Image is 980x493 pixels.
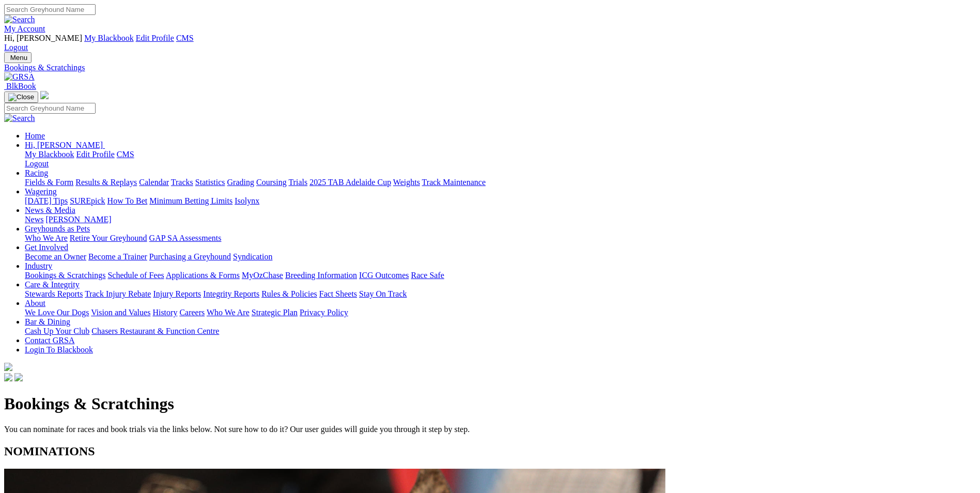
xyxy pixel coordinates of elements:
[309,178,391,187] a: 2025 TAB Adelaide Cup
[227,178,254,187] a: Grading
[25,150,976,168] div: Hi, [PERSON_NAME]
[25,141,103,149] span: Hi, [PERSON_NAME]
[4,103,96,114] input: Search
[233,252,272,261] a: Syndication
[179,308,205,317] a: Careers
[91,327,219,335] a: Chasers Restaurant & Function Centre
[4,34,976,52] div: My Account
[166,271,240,280] a: Applications & Forms
[300,308,348,317] a: Privacy Policy
[4,15,35,24] img: Search
[4,373,12,381] img: facebook.svg
[25,215,976,224] div: News & Media
[84,34,134,42] a: My Blackbook
[25,178,976,187] div: Racing
[25,308,976,317] div: About
[25,280,80,289] a: Care & Integrity
[203,289,259,298] a: Integrity Reports
[25,178,73,187] a: Fields & Form
[171,178,193,187] a: Tracks
[25,243,68,252] a: Get Involved
[25,299,45,307] a: About
[4,63,976,72] a: Bookings & Scratchings
[195,178,225,187] a: Statistics
[235,196,259,205] a: Isolynx
[85,289,151,298] a: Track Injury Rebate
[25,289,83,298] a: Stewards Reports
[4,34,82,42] span: Hi, [PERSON_NAME]
[88,252,147,261] a: Become a Trainer
[25,187,57,196] a: Wagering
[4,91,38,103] button: Toggle navigation
[70,196,105,205] a: SUREpick
[40,91,49,99] img: logo-grsa-white.png
[25,141,105,149] a: Hi, [PERSON_NAME]
[136,34,174,42] a: Edit Profile
[242,271,283,280] a: MyOzChase
[25,336,74,345] a: Contact GRSA
[4,72,35,82] img: GRSA
[25,150,74,159] a: My Blackbook
[285,271,357,280] a: Breeding Information
[256,178,287,187] a: Coursing
[149,252,231,261] a: Purchasing a Greyhound
[4,52,32,63] button: Toggle navigation
[359,289,407,298] a: Stay On Track
[359,271,409,280] a: ICG Outcomes
[25,271,105,280] a: Bookings & Scratchings
[25,159,49,168] a: Logout
[14,373,23,381] img: twitter.svg
[25,271,976,280] div: Industry
[4,4,96,15] input: Search
[25,327,89,335] a: Cash Up Your Club
[288,178,307,187] a: Trials
[10,54,27,61] span: Menu
[4,82,36,90] a: BlkBook
[25,206,75,214] a: News & Media
[139,178,169,187] a: Calendar
[117,150,134,159] a: CMS
[25,327,976,336] div: Bar & Dining
[25,215,43,224] a: News
[422,178,486,187] a: Track Maintenance
[149,196,232,205] a: Minimum Betting Limits
[4,394,976,413] h1: Bookings & Scratchings
[25,196,976,206] div: Wagering
[91,308,150,317] a: Vision and Values
[25,317,70,326] a: Bar & Dining
[4,444,976,458] h2: NOMINATIONS
[75,178,137,187] a: Results & Replays
[6,82,36,90] span: BlkBook
[107,271,164,280] a: Schedule of Fees
[4,43,28,52] a: Logout
[25,252,976,261] div: Get Involved
[25,261,52,270] a: Industry
[25,131,45,140] a: Home
[25,168,48,177] a: Racing
[176,34,194,42] a: CMS
[25,234,976,243] div: Greyhounds as Pets
[107,196,148,205] a: How To Bet
[25,196,68,205] a: [DATE] Tips
[25,224,90,233] a: Greyhounds as Pets
[25,234,68,242] a: Who We Are
[152,308,177,317] a: History
[319,289,357,298] a: Fact Sheets
[261,289,317,298] a: Rules & Policies
[4,24,45,33] a: My Account
[25,308,89,317] a: We Love Our Dogs
[4,363,12,371] img: logo-grsa-white.png
[153,289,201,298] a: Injury Reports
[25,345,93,354] a: Login To Blackbook
[45,215,111,224] a: [PERSON_NAME]
[4,114,35,123] img: Search
[25,252,86,261] a: Become an Owner
[393,178,420,187] a: Weights
[4,425,976,434] p: You can nominate for races and book trials via the links below. Not sure how to do it? Our user g...
[149,234,222,242] a: GAP SA Assessments
[25,289,976,299] div: Care & Integrity
[8,93,34,101] img: Close
[76,150,115,159] a: Edit Profile
[252,308,298,317] a: Strategic Plan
